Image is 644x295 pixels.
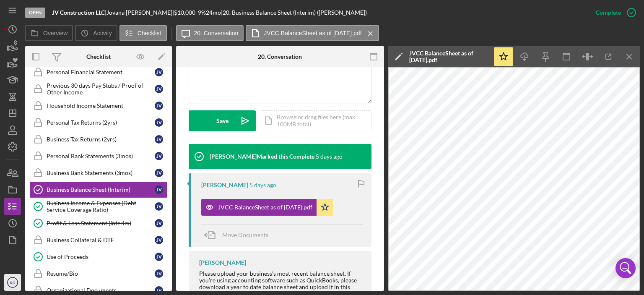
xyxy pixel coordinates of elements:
[29,265,168,282] a: Resume/BioJV
[174,9,195,16] span: $10,000
[201,182,248,188] div: [PERSON_NAME]
[194,30,239,37] label: 20. Conversation
[47,237,155,243] div: Business Collateral & DTE
[155,152,163,160] div: J V
[47,253,155,260] div: Use of Proceeds
[615,258,636,278] div: Open Intercom Messenger
[106,9,174,16] div: Jovana [PERSON_NAME] |
[29,64,168,81] a: Personal Financial StatementJV
[258,53,302,60] div: 20. Conversation
[221,9,367,16] div: | 20. Business Balance Sheet (Interim) ([PERSON_NAME])
[189,110,256,131] button: Save
[75,25,117,41] button: Activity
[47,136,155,143] div: Business Tax Returns (2yrs)
[199,259,246,266] div: [PERSON_NAME]
[198,9,206,16] div: 9 %
[29,215,168,232] a: Profit & Loss Statement (Interim)JV
[29,131,168,148] a: Business Tax Returns (2yrs)JV
[29,81,168,97] a: Previous 30 days Pay Stubs / Proof of Other IncomeJV
[155,135,163,144] div: J V
[43,30,68,37] label: Overview
[155,102,163,110] div: J V
[155,118,163,127] div: J V
[10,280,15,285] text: KD
[47,82,155,96] div: Previous 30 days Pay Stubs / Proof of Other Income
[155,236,163,244] div: J V
[155,269,163,278] div: J V
[29,248,168,265] a: Use of ProceedsJV
[29,181,168,198] a: Business Balance Sheet (Interim)JV
[155,219,163,227] div: J V
[155,185,163,194] div: J V
[155,253,163,261] div: J V
[596,4,621,21] div: Complete
[201,199,333,216] button: JVCC BalanceSheet as of [DATE].pdf
[47,186,155,193] div: Business Balance Sheet (Interim)
[216,110,229,131] div: Save
[29,148,168,164] a: Personal Bank Statements (3mos)JV
[155,286,163,295] div: J V
[210,153,314,160] div: [PERSON_NAME] Marked this Complete
[29,97,168,114] a: Household Income StatementJV
[29,232,168,248] a: Business Collateral & DTEJV
[249,182,276,188] time: 2025-08-29 03:01
[409,50,489,63] div: JVCC BalanceSheet as of [DATE].pdf
[4,274,21,291] button: KD
[218,204,312,211] div: JVCC BalanceSheet as of [DATE].pdf
[264,30,361,37] label: JVCC BalanceSheet as of [DATE].pdf
[47,102,155,109] div: Household Income Statement
[176,25,244,41] button: 20. Conversation
[155,202,163,211] div: J V
[25,25,73,41] button: Overview
[155,169,163,177] div: J V
[201,225,277,245] button: Move Documents
[29,114,168,131] a: Personal Tax Returns (2yrs)JV
[155,68,163,76] div: J V
[47,153,155,159] div: Personal Bank Statements (3mos)
[86,53,111,60] div: Checklist
[138,30,161,37] label: Checklist
[25,8,45,18] div: Open
[119,25,167,41] button: Checklist
[47,170,155,176] div: Business Bank Statements (3mos)
[206,9,221,16] div: 24 mo
[47,287,155,294] div: Organizational Documents
[29,198,168,215] a: Business Income & Expenses (Debt Service Coverage Ratio)JV
[316,153,343,160] time: 2025-08-29 03:01
[47,270,155,277] div: Resume/Bio
[47,200,155,213] div: Business Income & Expenses (Debt Service Coverage Ratio)
[93,30,112,37] label: Activity
[222,231,268,238] span: Move Documents
[47,220,155,227] div: Profit & Loss Statement (Interim)
[47,69,155,76] div: Personal Financial Statement
[587,4,640,21] button: Complete
[155,85,163,93] div: J V
[52,9,105,16] b: JV Construction LLC
[47,119,155,126] div: Personal Tax Returns (2yrs)
[29,164,168,181] a: Business Bank Statements (3mos)JV
[52,9,106,16] div: |
[246,25,379,41] button: JVCC BalanceSheet as of [DATE].pdf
